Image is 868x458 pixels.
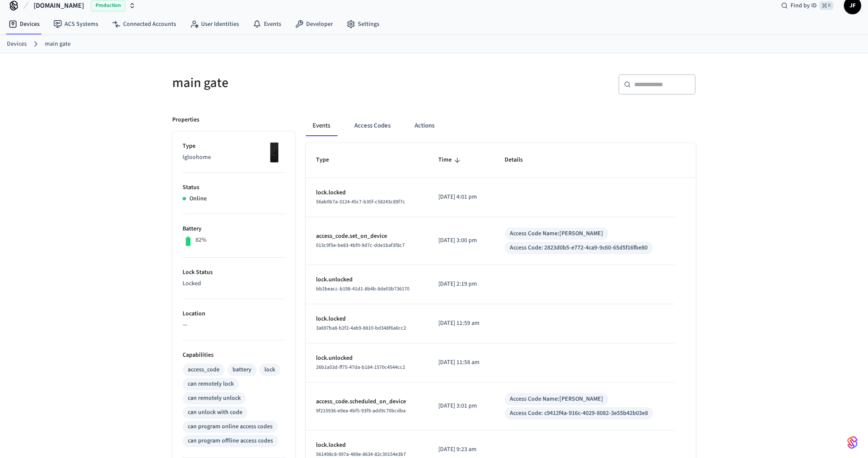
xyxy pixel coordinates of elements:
[316,275,418,284] p: lock.unlocked
[510,243,648,252] div: Access Code: 2823d0b5-e772-4ca9-9c60-65d5f16fbe80
[316,188,418,197] p: lock.locked
[172,115,199,125] p: Properties
[438,280,484,289] p: [DATE] 2:19 pm
[316,153,340,167] span: Type
[316,324,406,332] span: 3a697ba8-b2f2-4ab9-8810-bd348f6a6cc2
[340,16,386,32] a: Settings
[438,236,484,245] p: [DATE] 3:00 pm
[316,315,418,324] p: lock.locked
[183,224,285,234] p: Battery
[183,268,285,277] p: Lock Status
[510,409,648,418] div: Access Code: c9412f4a-916c-4029-8082-3e55b42b03e8
[46,16,105,32] a: ACS Systems
[172,74,429,92] h5: main gate
[183,279,285,288] p: Locked
[510,395,603,404] div: Access Code Name: [PERSON_NAME]
[188,394,241,403] div: can remotely unlock
[316,451,406,458] span: 561498c8-997a-489e-8634-82c30154e3b7
[183,183,285,192] p: Status
[316,198,405,206] span: 56ab0b7a-3124-45c7-b35f-c58243c89f7c
[438,193,484,202] p: [DATE] 4:01 pm
[183,321,285,330] p: —
[183,351,285,360] p: Capabilities
[819,1,834,10] span: ⌘ K
[188,380,234,389] div: can remotely lock
[105,16,183,32] a: Connected Accounts
[438,153,463,167] span: Time
[790,1,817,10] span: Find by ID
[316,397,418,406] p: access_code.scheduled_on_device
[246,16,288,32] a: Events
[189,194,207,203] p: Online
[288,16,340,32] a: Developer
[264,365,275,374] div: lock
[45,40,71,49] a: main gate
[188,436,273,446] div: can program offline access codes
[408,115,441,136] button: Actions
[7,40,27,49] a: Devices
[188,365,220,374] div: access_code
[316,232,418,241] p: access_code.set_on_device
[188,422,273,431] div: can program online access codes
[316,441,418,450] p: lock.locked
[316,407,406,414] span: 9f215936-e9ea-4bf5-93f9-add9c70bcdba
[347,115,397,136] button: Access Codes
[2,16,46,32] a: Devices
[232,365,251,374] div: battery
[183,16,246,32] a: User Identities
[316,242,405,249] span: 013c9f5e-be83-4bf0-9d7c-dde1baf3f8c7
[316,364,405,371] span: 26b1a53d-ff75-47da-b184-1570c4544cc2
[847,436,858,449] img: SeamLogoGradient.69752ec5.svg
[438,319,484,328] p: [DATE] 11:59 am
[438,445,484,454] p: [DATE] 9:23 am
[183,309,285,318] p: Location
[306,115,696,136] div: ant example
[34,0,84,11] span: [DOMAIN_NAME]
[438,402,484,411] p: [DATE] 3:01 pm
[188,408,242,417] div: can unlock with code
[183,142,285,151] p: Type
[263,142,285,163] img: igloohome_deadbolt_2e
[306,115,337,136] button: Events
[183,153,285,162] p: Igloohome
[195,236,207,245] p: 82%
[438,358,484,367] p: [DATE] 11:58 am
[510,229,603,238] div: Access Code Name: [PERSON_NAME]
[505,153,534,167] span: Details
[316,285,409,293] span: bb2beacc-b198-41d1-8b4b-8de03b736170
[316,354,418,363] p: lock.unlocked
